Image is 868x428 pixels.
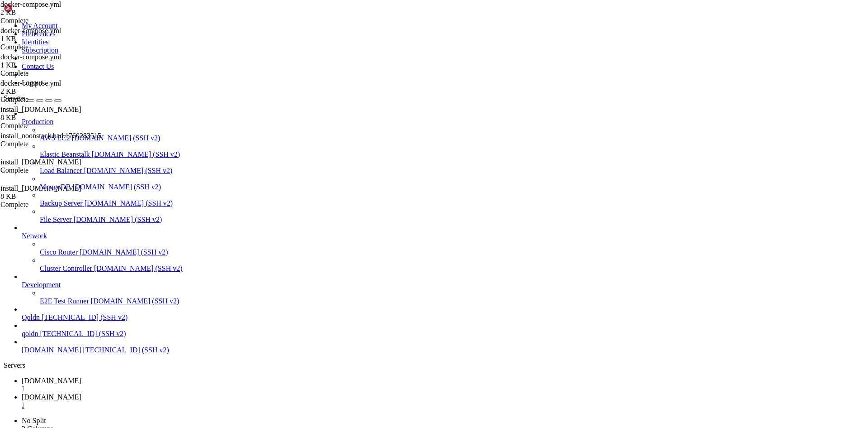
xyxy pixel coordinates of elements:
[0,87,91,96] div: 2 KB
[0,132,101,139] span: install_noonstack.bad.1760283515
[0,140,91,148] div: Complete
[0,184,81,192] span: install_[DOMAIN_NAME]
[0,79,61,87] span: docker-compose.yml
[0,53,91,69] span: docker-compose.yml
[0,27,91,43] span: docker-compose.yml
[0,9,91,17] div: 2 KB
[0,43,91,51] div: Complete
[0,106,81,113] span: install_[DOMAIN_NAME]
[0,17,91,25] div: Complete
[0,184,91,201] span: install_noonstack.sh
[0,0,91,17] span: docker-compose.yml
[0,106,91,122] span: install_noonstack.sh
[0,96,91,104] div: Complete
[0,114,91,122] div: 8 KB
[0,35,91,43] div: 1 KB
[0,122,91,130] div: Complete
[0,79,91,96] span: docker-compose.yml
[0,53,61,61] span: docker-compose.yml
[0,69,91,77] div: Complete
[0,61,91,69] div: 1 KB
[0,158,81,166] span: install_noonstack.sh
[0,201,91,209] div: Complete
[0,192,91,201] div: 8 KB
[0,27,61,34] span: docker-compose.yml
[0,158,81,166] span: install_[DOMAIN_NAME]
[0,166,91,174] div: Complete
[0,0,61,8] span: docker-compose.yml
